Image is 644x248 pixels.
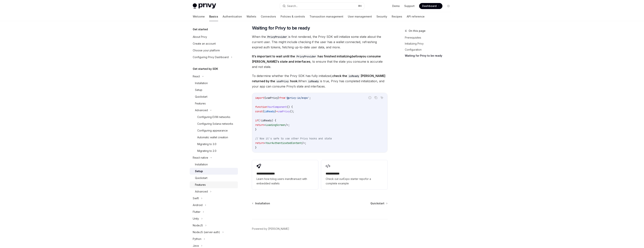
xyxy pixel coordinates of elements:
code: PrivyProvider [266,35,288,39]
span: ! [260,119,261,122]
div: About Privy [193,35,207,39]
span: { [264,96,266,100]
span: isReady [264,110,275,113]
a: Powered by [PERSON_NAME] [252,227,289,231]
span: /> [285,123,288,127]
span: ( [258,119,260,122]
span: ⌘ K [358,5,362,8]
strong: It’s important to wait until the has finished initializing you consume [PERSON_NAME]’s state and ... [252,54,381,63]
span: { [263,110,264,113]
a: Setup [190,87,238,93]
span: YourAuthenticatedContent [266,141,302,145]
a: Welcome [193,12,205,21]
div: Migrating to 3.0 [197,142,216,146]
a: Demo [392,4,400,8]
a: Waiting for Privy to be ready [405,53,454,59]
code: isReady [347,74,361,78]
a: Wallets [247,12,256,21]
code: usePrivy [275,79,290,83]
span: Waiting for Privy to be ready [252,25,310,31]
a: Migrating to 3.0 [190,141,238,148]
div: Migrating to 2.0 [197,149,216,153]
div: Advanced [195,189,208,194]
div: Quickstart [195,94,207,99]
span: isReady [261,119,272,122]
div: Installation [195,81,208,85]
span: const [255,110,263,113]
span: = [276,110,278,113]
span: ; [288,123,290,127]
a: Installation [190,161,238,168]
div: Create an account [193,41,216,46]
span: Installation [255,202,270,205]
span: LoadingScreen [266,123,285,127]
a: Installation [190,80,238,87]
div: Quickstart [195,176,207,180]
a: Connectors [261,12,276,21]
div: Setup [195,88,202,92]
div: Advanced [195,108,208,113]
a: Quickstart [190,93,238,100]
div: Android [193,203,203,207]
span: < [264,141,266,145]
a: log users in [273,177,287,180]
code: isReady [307,79,320,83]
span: function [255,105,267,109]
a: Installation [252,202,270,205]
a: **** **** **** *Learn how tolog users inandtransact with embedded wallets [252,160,318,189]
span: import [255,96,264,100]
span: (); [290,110,294,113]
div: Configuring Solana networks [197,122,233,126]
a: Configuring appearance [190,127,238,134]
a: Setup [190,168,238,175]
div: Unity [193,216,199,221]
img: light logo [193,3,216,9]
a: Policies & controls [281,12,305,21]
div: Automatic wallet creation [197,135,228,140]
a: Transaction management [309,12,343,21]
a: Authentication [223,12,242,21]
div: Python [193,237,201,241]
span: When the is first rendered, the Privy SDK will initialize some state about the current user. This... [252,34,388,50]
a: Automatic wallet creation [190,134,238,141]
span: Check out our for a complete example [326,177,383,186]
a: Initializing Privy [405,41,454,47]
a: About Privy [190,33,238,40]
a: Recipes [392,12,402,21]
div: Search... [287,4,298,8]
a: Choose your platform [190,47,238,54]
span: YourComponent [267,105,287,109]
div: Java [193,243,199,248]
a: Configuring EVM networks [190,114,238,120]
a: API reference [407,12,425,21]
div: NodeJS [193,223,203,228]
em: before [351,54,361,58]
span: < [264,123,266,127]
a: Security [376,12,387,21]
span: '@privy-io/expo' [285,96,309,100]
span: Learn how to and [256,177,314,186]
span: usePrivy [278,110,290,113]
a: Configuration [405,47,454,53]
span: } [278,96,279,100]
code: PrivyProvider [295,54,318,59]
button: Toggle dark mode [445,3,451,9]
a: **** **** **Check out ourExpo starter repofor a complete example [321,160,387,189]
a: Features [190,181,238,188]
button: Ask AI [379,95,384,100]
span: To determine whether the Privy SDK has fully initialized, When is true, Privy has completed initi... [252,73,388,89]
span: return [255,123,264,127]
span: } [255,128,257,131]
div: Features [195,101,206,106]
a: Quickstart [370,202,387,205]
div: Flutter [193,210,200,214]
a: Migrating to 2.0 [190,148,238,154]
a: Features [190,100,238,107]
span: } [275,110,276,113]
h5: Get started by SDK [193,67,218,71]
span: ) { [272,119,276,122]
a: Quickstart [190,175,238,181]
a: Configuring Solana networks [190,120,238,127]
div: Features [195,183,206,187]
span: , to ensure that the state you consume is accurate and not stale. [252,54,388,69]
